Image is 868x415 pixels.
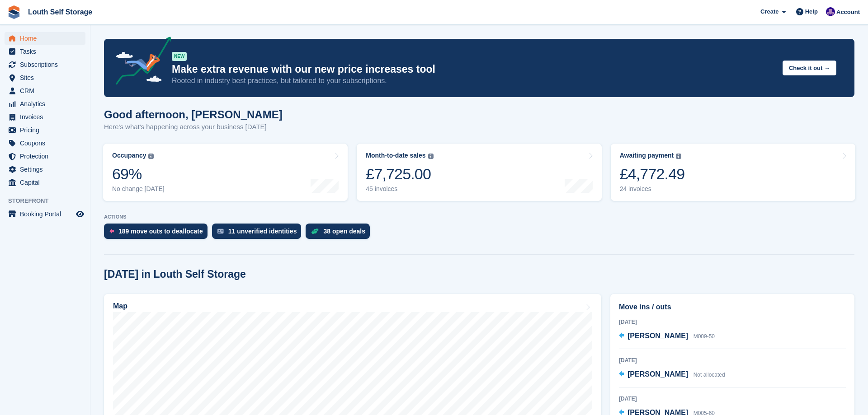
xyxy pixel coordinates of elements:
span: Settings [20,163,74,176]
a: 38 open deals [306,224,374,243]
img: price-adjustments-announcement-icon-8257ccfd72463d97f412b2fc003d46551f7dbcb40ab6d574587a9cd5c0d94... [108,37,171,88]
img: icon-info-grey-7440780725fd019a000dd9b08b2336e03edf1995a4989e88bcd33f0948082b44.svg [676,154,681,159]
a: menu [5,124,85,136]
div: 45 invoices [366,185,433,193]
div: No change [DATE] [112,185,165,193]
div: 38 open deals [323,228,365,235]
div: [DATE] [619,395,846,403]
div: 24 invoices [620,185,685,193]
a: menu [5,84,85,97]
a: Preview store [75,209,85,219]
div: 189 move outs to deallocate [118,228,203,235]
div: [DATE] [619,356,846,364]
span: [PERSON_NAME] [627,370,688,378]
span: Coupons [20,137,74,149]
a: [PERSON_NAME] M009-50 [619,331,715,342]
a: 189 move outs to deallocate [104,224,212,243]
a: menu [5,98,85,110]
span: Booking Portal [20,208,74,220]
a: Month-to-date sales £7,725.00 45 invoices [357,144,601,201]
div: 11 unverified identities [228,228,297,235]
a: menu [5,58,85,71]
h2: [DATE] in Louth Self Storage [104,268,246,280]
a: Awaiting payment £4,772.49 24 invoices [611,144,855,201]
a: menu [5,176,85,189]
span: Not allocated [693,372,725,378]
h2: Map [113,302,127,310]
h1: Good afternoon, [PERSON_NAME] [104,108,283,121]
img: move_outs_to_deallocate_icon-f764333ba52eb49d3ac5e1228854f67142a1ed5810a6f6cc68b1a99e826820c5.svg [109,228,114,234]
div: 69% [112,165,165,183]
span: Create [760,7,778,16]
a: menu [5,32,85,45]
div: Occupancy [112,152,146,159]
a: 11 unverified identities [212,224,306,243]
a: menu [5,111,85,123]
a: Occupancy 69% No change [DATE] [103,144,348,201]
span: M009-50 [693,333,715,340]
div: [DATE] [619,318,846,326]
span: Sites [20,71,74,84]
img: verify_identity-adf6edd0f0f0b5bbfe63781bf79b02c33cf7c696d77639b501bdc392416b5a36.svg [217,228,224,234]
a: Louth Self Storage [24,5,96,19]
img: deal-1b604bf984904fb50ccaf53a9ad4b4a5d6e5aea283cecdc64d6e3604feb123c2.svg [311,228,319,234]
span: Capital [20,176,74,189]
span: Help [805,7,818,16]
a: menu [5,137,85,149]
a: menu [5,45,85,58]
img: icon-info-grey-7440780725fd019a000dd9b08b2336e03edf1995a4989e88bcd33f0948082b44.svg [428,154,434,159]
a: menu [5,208,85,220]
h2: Move ins / outs [619,302,846,312]
span: Pricing [20,124,74,136]
p: Here's what's happening across your business [DATE] [104,122,283,132]
span: Subscriptions [20,58,74,71]
button: Check it out → [783,61,836,75]
a: menu [5,163,85,176]
img: icon-info-grey-7440780725fd019a000dd9b08b2336e03edf1995a4989e88bcd33f0948082b44.svg [148,154,154,159]
p: Rooted in industry best practices, but tailored to your subscriptions. [172,76,775,86]
div: Month-to-date sales [366,152,425,159]
div: £7,725.00 [366,165,433,183]
span: [PERSON_NAME] [627,332,688,340]
div: NEW [172,52,187,61]
span: Invoices [20,111,74,123]
a: menu [5,71,85,84]
a: [PERSON_NAME] Not allocated [619,369,725,381]
div: Awaiting payment [620,152,674,159]
span: Home [20,32,74,45]
p: ACTIONS [104,214,854,220]
span: Analytics [20,98,74,110]
a: menu [5,150,85,163]
img: Matthew Frith [826,7,835,16]
p: Make extra revenue with our new price increases tool [172,63,775,76]
span: Account [836,8,860,17]
img: stora-icon-8386f47178a22dfd0bd8f6a31ec36ba5ce8667c1dd55bd0f319d3a0aa187defe.svg [7,5,21,19]
span: CRM [20,84,74,97]
span: Tasks [20,45,74,58]
span: Protection [20,150,74,163]
span: Storefront [8,196,90,205]
div: £4,772.49 [620,165,685,183]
